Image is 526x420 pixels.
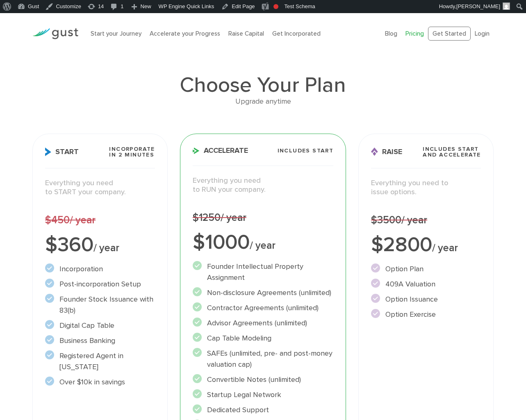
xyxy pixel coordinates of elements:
li: Convertible Notes (unlimited) [193,374,333,385]
a: Raise Capital [228,30,264,37]
span: / year [221,211,246,224]
li: Dedicated Support [193,404,333,415]
p: Everything you need to START your company. [45,179,155,197]
a: Get Started [428,27,471,41]
span: $3500 [371,214,427,226]
div: $2800 [371,235,481,255]
p: Everything you need to issue options. [371,179,481,197]
a: Accelerate your Progress [150,30,220,37]
a: Login [475,30,490,37]
span: [PERSON_NAME] [456,3,500,9]
li: Business Banking [45,335,155,346]
span: $1250 [193,211,246,224]
img: Start Icon X2 [45,148,51,156]
span: Start [45,148,79,156]
li: Advisor Agreements (unlimited) [193,318,333,329]
li: Post-incorporation Setup [45,279,155,290]
h1: Choose Your Plan [32,75,494,96]
a: Pricing [405,30,424,37]
li: Over $10k in savings [45,377,155,388]
span: Includes START [278,148,334,154]
span: / year [250,239,276,252]
li: Founder Stock Issuance with 83(b) [45,294,155,316]
li: Digital Cap Table [45,320,155,331]
li: Registered Agent in [US_STATE] [45,350,155,372]
span: / year [401,214,427,226]
a: Get Incorporated [272,30,321,37]
span: Incorporate in 2 Minutes [109,146,155,158]
li: SAFEs (unlimited, pre- and post-money valuation cap) [193,348,333,370]
li: Cap Table Modeling [193,333,333,344]
div: Focus keyphrase not set [273,4,278,9]
span: $450 [45,214,96,226]
a: Start your Journey [91,30,141,37]
li: Option Exercise [371,309,481,320]
span: Raise [371,148,402,156]
li: Option Plan [371,263,481,275]
span: / year [70,214,96,226]
li: Option Issuance [371,294,481,305]
a: Blog [385,30,397,37]
p: Everything you need to RUN your company. [193,176,333,195]
div: $360 [45,235,155,255]
img: Gust Logo [32,28,78,39]
div: Upgrade anytime [32,96,494,108]
span: / year [93,242,119,254]
li: Startup Legal Network [193,389,333,400]
li: Non-disclosure Agreements (unlimited) [193,287,333,298]
img: Accelerate Icon [193,148,200,154]
li: Contractor Agreements (unlimited) [193,302,333,313]
span: Includes START and ACCELERATE [423,146,481,158]
img: Raise Icon [371,148,378,156]
li: Incorporation [45,263,155,275]
span: Accelerate [193,147,248,154]
li: 409A Valuation [371,279,481,290]
div: $1000 [193,232,333,253]
span: / year [432,242,458,254]
li: Founder Intellectual Property Assignment [193,261,333,283]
